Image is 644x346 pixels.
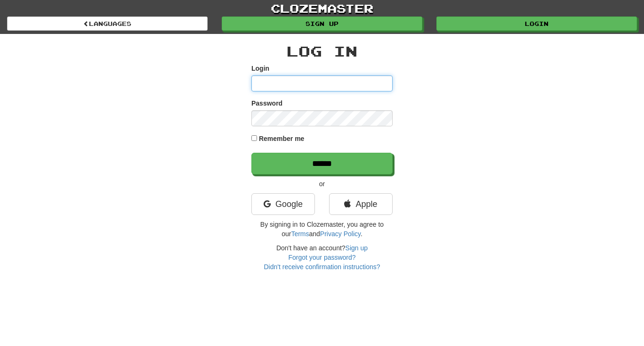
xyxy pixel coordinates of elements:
[320,230,361,238] a: Privacy Policy
[251,220,393,239] p: By signing in to Clozemaster, you agree to our and .
[346,244,368,252] a: Sign up
[251,179,393,189] p: or
[264,263,380,271] a: Didn't receive confirmation instructions?
[251,99,282,108] label: Password
[291,230,309,238] a: Terms
[7,16,208,31] a: Languages
[251,193,315,215] a: Google
[288,254,355,261] a: Forgot your password?
[329,193,393,215] a: Apple
[251,243,393,272] div: Don't have an account?
[251,43,393,59] h2: Log In
[222,16,422,31] a: Sign up
[436,16,637,31] a: Login
[251,64,269,73] label: Login
[259,134,305,143] label: Remember me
